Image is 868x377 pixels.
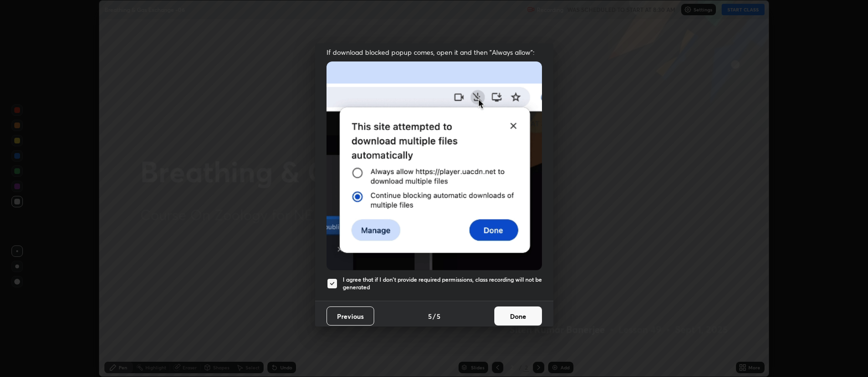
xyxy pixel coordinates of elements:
img: downloads-permission-blocked.gif [327,61,542,270]
h4: 5 [437,311,440,321]
button: Previous [327,306,374,326]
h5: I agree that if I don't provide required permissions, class recording will not be generated [343,276,542,291]
span: If download blocked popup comes, open it and then "Always allow": [327,48,542,57]
h4: 5 [428,311,432,321]
h4: / [433,311,436,321]
button: Done [494,306,542,326]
